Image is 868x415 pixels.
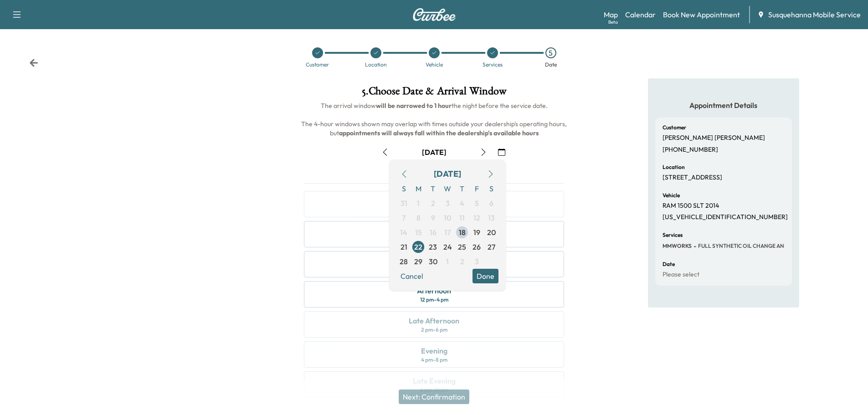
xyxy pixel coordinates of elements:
span: 20 [487,227,496,238]
span: 16 [430,227,437,238]
h6: Vehicle [663,193,680,198]
button: Cancel [396,269,427,283]
span: 19 [473,227,480,238]
div: Back [29,58,38,67]
span: M [411,181,426,196]
p: Please select [663,271,699,279]
span: 31 [401,198,407,209]
span: W [440,181,455,196]
div: Date [545,62,557,67]
span: T [426,181,440,196]
span: 14 [400,227,407,238]
p: [STREET_ADDRESS] [663,174,722,182]
h6: Customer [663,125,686,130]
span: 2 [460,256,464,267]
button: Done [473,269,498,283]
span: 10 [444,212,451,223]
span: 4 [460,198,464,209]
span: 1 [417,198,420,209]
a: Book New Appointment [663,9,740,20]
span: 23 [429,241,437,252]
p: RAM 1500 SLT 2014 [663,202,719,210]
p: [US_VEHICLE_IDENTIFICATION_NUMBER] [663,213,788,221]
div: 5 [545,47,556,58]
span: 29 [414,256,422,267]
span: Susquehanna Mobile Service [768,9,861,20]
span: T [455,181,469,196]
span: 7 [402,212,406,223]
span: 6 [489,198,493,209]
span: 1 [446,256,449,267]
span: 17 [444,227,451,238]
span: 2 [431,198,435,209]
div: [DATE] [434,168,461,180]
h6: Date [663,261,675,267]
span: 11 [459,212,465,223]
span: 26 [473,241,481,252]
span: 22 [414,241,422,252]
div: Services [483,62,503,67]
div: Customer [306,62,329,67]
span: S [396,181,411,196]
span: 30 [429,256,437,267]
a: Calendar [625,9,656,20]
span: 5 [475,198,479,209]
span: MMWORKS [663,242,692,250]
div: Vehicle [426,62,443,67]
h6: Services [663,232,683,238]
h6: Location [663,164,685,170]
img: Curbee Logo [412,8,456,21]
span: 27 [488,241,495,252]
span: 8 [416,212,421,223]
span: 12 [473,212,480,223]
p: [PHONE_NUMBER] [663,146,718,154]
b: will be narrowed to 1 hour [376,102,452,110]
span: 25 [458,241,466,252]
span: 15 [415,227,422,238]
a: MapBeta [604,9,618,20]
div: [DATE] [422,147,447,157]
span: - [692,241,696,251]
div: Location [365,62,387,67]
span: 13 [488,212,495,223]
span: 28 [400,256,408,267]
span: S [484,181,498,196]
span: F [469,181,484,196]
h1: 5 . Choose Date & Arrival Window [297,86,571,101]
span: 3 [475,256,479,267]
span: The arrival window the night before the service date. The 4-hour windows shown may overlap with t... [301,102,568,137]
span: 18 [459,227,466,238]
p: [PERSON_NAME] [PERSON_NAME] [663,134,765,142]
b: appointments will always fall within the dealership's available hours [339,129,539,137]
span: 9 [431,212,435,223]
span: 21 [401,241,407,252]
div: 12 pm - 4 pm [420,296,448,303]
span: 24 [443,241,452,252]
div: Beta [608,19,618,26]
h5: Appointment Details [655,100,792,110]
span: 3 [446,198,450,209]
